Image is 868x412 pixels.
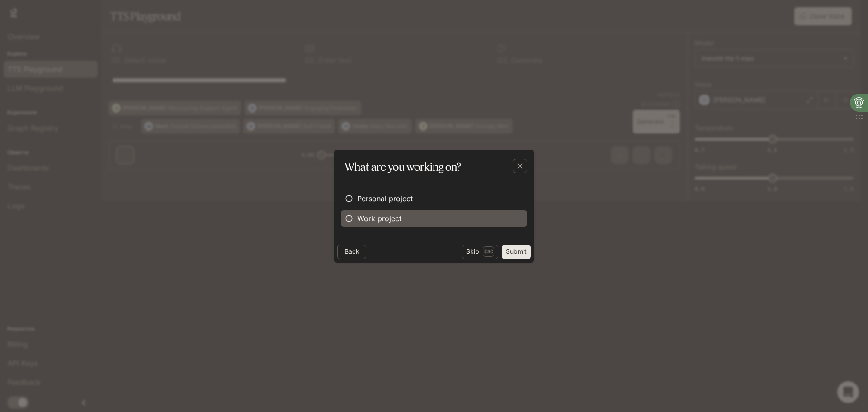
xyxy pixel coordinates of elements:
[837,381,859,403] iframe: Intercom live chat
[337,245,366,259] button: Back
[344,159,461,175] p: What are you working on?
[483,246,494,256] p: Esc
[357,213,401,224] span: Work project
[357,193,413,204] span: Personal project
[462,245,498,259] button: SkipEsc
[502,245,531,259] button: Submit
